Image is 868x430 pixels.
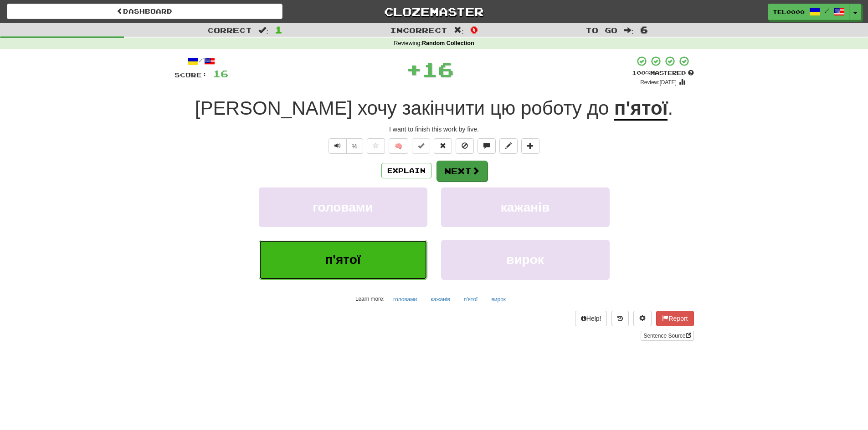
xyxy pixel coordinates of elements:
[587,97,609,119] span: до
[390,25,447,35] span: Incorrect
[454,26,464,34] span: :
[388,293,422,306] button: головами
[327,138,364,154] div: Text-to-speech controls
[632,69,650,76] span: 100 %
[614,97,668,121] u: п'ятої
[668,97,673,119] span: .
[434,138,452,154] button: Reset to 0% Mastered (alt+r)
[355,296,385,302] small: Learn more:
[389,138,408,154] button: 🧠
[640,79,677,86] small: Review: [DATE]
[632,69,694,77] div: Mastered
[175,56,228,67] div: /
[381,163,431,178] button: Explain
[325,253,360,267] span: п'ятої
[773,8,805,16] span: TEL0000
[195,97,352,119] span: [PERSON_NAME]
[490,97,516,119] span: цю
[506,253,544,267] span: вирок
[441,187,610,227] button: кажанів
[175,71,207,79] span: Score:
[7,4,282,19] a: Dashboard
[640,24,648,35] span: 6
[313,200,373,214] span: головами
[358,97,397,119] span: хочу
[825,7,829,14] span: /
[367,138,385,154] button: Favorite sentence (alt+f)
[258,26,268,34] span: :
[175,125,694,134] div: I want to finish this work by five.
[501,200,550,214] span: кажанів
[656,311,693,326] button: Report
[422,40,474,46] strong: Random Collection
[275,24,282,35] span: 1
[521,97,582,119] span: роботу
[456,138,474,154] button: Ignore sentence (alt+i)
[259,240,427,279] button: п'ятої
[296,4,572,20] a: Clozemaster
[441,240,610,279] button: вирок
[470,24,478,35] span: 0
[259,187,427,227] button: головами
[586,25,617,35] span: To go
[459,293,483,306] button: п'ятої
[575,311,607,326] button: Help!
[329,138,347,154] button: Play sentence audio (ctl+space)
[426,293,455,306] button: кажанів
[768,4,850,20] a: TEL0000 /
[499,138,518,154] button: Edit sentence (alt+d)
[346,138,364,154] button: ½
[437,161,488,182] button: Next
[521,138,539,154] button: Add to collection (alt+a)
[207,25,252,35] span: Correct
[213,68,228,79] span: 16
[641,331,693,341] a: Sentence Source
[611,311,629,326] button: Round history (alt+y)
[422,58,454,81] span: 16
[478,138,496,154] button: Discuss sentence (alt+u)
[624,26,634,34] span: :
[486,293,511,306] button: вирок
[402,97,485,119] span: закінчити
[406,56,422,83] span: +
[412,138,430,154] button: Set this sentence to 100% Mastered (alt+m)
